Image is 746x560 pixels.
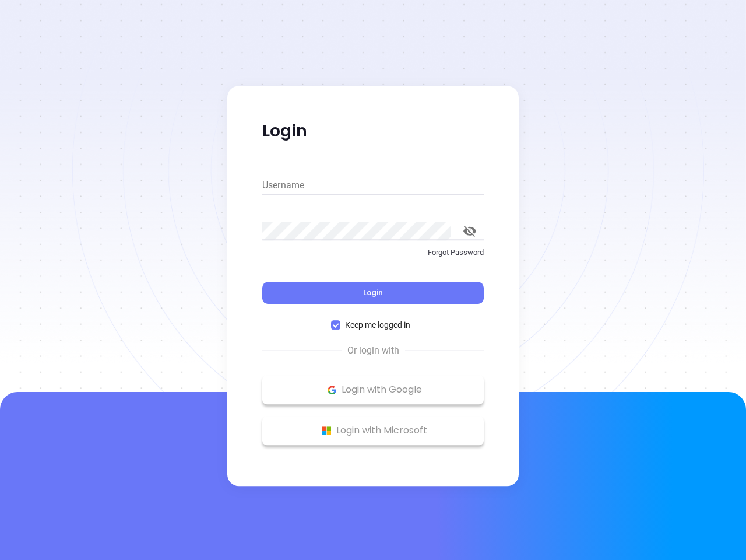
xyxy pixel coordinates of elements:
img: Google Logo [325,383,339,397]
p: Login [262,121,484,142]
span: Or login with [342,344,405,358]
button: Login [262,282,484,304]
p: Login with Google [268,381,478,398]
span: Keep me logged in [340,318,415,331]
a: Forgot Password [262,247,484,268]
p: Login with Microsoft [268,422,478,439]
button: toggle password visibility [456,217,484,245]
p: Forgot Password [262,247,484,258]
img: Microsoft Logo [319,423,334,438]
button: Google Logo Login with Google [262,375,484,404]
button: Microsoft Logo Login with Microsoft [262,416,484,445]
span: Login [363,288,383,297]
